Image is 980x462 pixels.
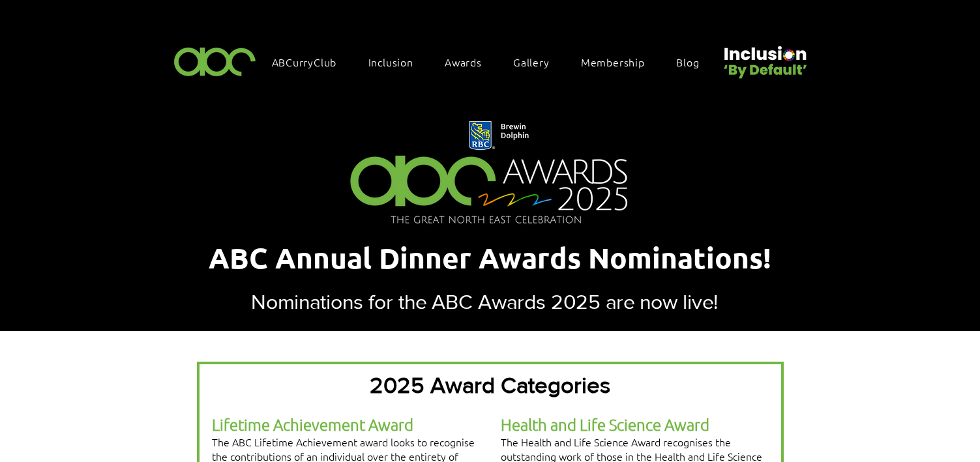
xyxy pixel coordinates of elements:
span: Membership [581,55,645,69]
img: Untitled design (22).png [719,35,809,80]
span: Inclusion [368,55,413,69]
span: Gallery [513,55,550,69]
img: ABC-Logo-Blank-Background-01-01-2.png [170,42,260,80]
span: Awards [445,55,482,69]
img: Northern Insights Double Pager Apr 2025.png [333,103,647,244]
span: Lifetime Achievement Award [212,414,413,434]
span: Nominations for the ABC Awards 2025 are now live! [251,290,718,313]
a: Blog [670,48,719,76]
nav: Site [265,48,719,76]
span: ABC Annual Dinner Awards Nominations! [209,240,771,276]
span: ABCurryClub [272,55,337,69]
a: Gallery [507,48,569,76]
a: Membership [574,48,664,76]
span: Blog [676,55,699,69]
div: Awards [438,48,501,76]
span: 2025 Award Categories [370,373,610,397]
span: Health and Life Science Award [501,414,709,434]
div: Inclusion [362,48,433,76]
a: ABCurryClub [265,48,357,76]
